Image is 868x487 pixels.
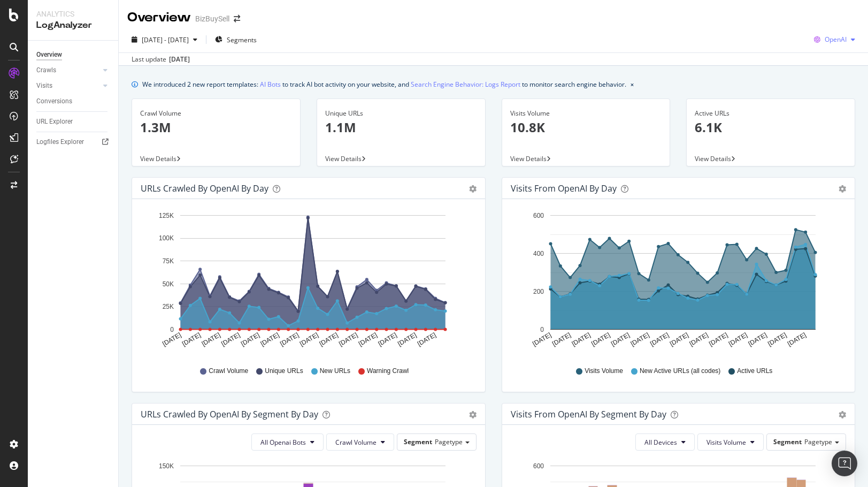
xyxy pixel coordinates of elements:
[804,437,832,446] span: Pagetype
[36,96,111,107] a: Conversions
[469,185,477,193] div: gear
[36,80,100,92] a: Visits
[36,9,110,19] div: Analytics
[695,154,731,163] span: View Details
[644,438,677,447] span: All Devices
[585,367,623,376] span: Visits Volume
[832,451,857,476] div: Open Intercom Messenger
[132,79,855,90] div: info banner
[325,154,362,163] span: View Details
[141,409,318,420] div: URLs Crawled by OpenAI By Segment By Day
[435,437,463,446] span: Pagetype
[36,19,110,32] div: LogAnalyzer
[590,331,611,348] text: [DATE]
[825,35,847,44] span: OpenAI
[163,257,174,265] text: 75K
[773,437,802,446] span: Segment
[766,331,788,348] text: [DATE]
[786,331,808,348] text: [DATE]
[234,15,240,22] div: arrow-right-arrow-left
[36,49,62,60] div: Overview
[325,118,477,136] p: 1.1M
[570,331,592,348] text: [DATE]
[318,331,340,348] text: [DATE]
[36,49,111,60] a: Overview
[132,55,190,64] div: Last update
[141,183,268,194] div: URLs Crawled by OpenAI by day
[142,79,626,90] div: We introduced 2 new report templates: to track AI bot activity on your website, and to monitor se...
[551,331,572,348] text: [DATE]
[36,65,56,76] div: Crawls
[140,109,292,118] div: Crawl Volume
[161,331,182,348] text: [DATE]
[335,438,377,447] span: Crawl Volume
[695,109,847,118] div: Active URLs
[337,331,359,348] text: [DATE]
[36,136,84,148] div: Logfiles Explorer
[511,208,842,356] svg: A chart.
[629,331,650,348] text: [DATE]
[127,31,202,48] button: [DATE] - [DATE]
[411,79,520,90] a: Search Engine Behavior: Logs Report
[159,462,174,470] text: 150K
[298,331,320,348] text: [DATE]
[159,235,174,242] text: 100K
[36,65,100,76] a: Crawls
[265,367,303,376] span: Unique URLs
[404,437,432,446] span: Segment
[533,250,543,257] text: 400
[708,331,729,348] text: [DATE]
[279,331,300,348] text: [DATE]
[325,109,477,118] div: Unique URLs
[36,80,52,92] div: Visits
[416,331,437,348] text: [DATE]
[357,331,379,348] text: [DATE]
[211,31,261,48] button: Segments
[839,185,846,193] div: gear
[36,136,111,148] a: Logfiles Explorer
[640,367,720,376] span: New Active URLs (all codes)
[220,331,241,348] text: [DATE]
[326,433,394,451] button: Crawl Volume
[163,280,174,288] text: 50K
[141,208,472,356] svg: A chart.
[540,326,544,333] text: 0
[396,331,418,348] text: [DATE]
[511,409,666,420] div: Visits from OpenAI By Segment By Day
[511,183,617,194] div: Visits from OpenAI by day
[727,331,749,348] text: [DATE]
[649,331,670,348] text: [DATE]
[195,13,229,24] div: BizBuySell
[510,154,547,163] span: View Details
[36,116,73,127] div: URL Explorer
[140,118,292,136] p: 1.3M
[669,331,690,348] text: [DATE]
[510,118,662,136] p: 10.8K
[36,96,72,107] div: Conversions
[628,77,636,92] button: close banner
[531,331,552,348] text: [DATE]
[259,331,281,348] text: [DATE]
[533,462,543,470] text: 600
[469,411,477,418] div: gear
[533,288,543,295] text: 200
[737,367,772,376] span: Active URLs
[251,433,324,451] button: All Openai Bots
[127,9,191,27] div: Overview
[697,433,764,451] button: Visits Volume
[533,212,543,219] text: 600
[159,212,174,219] text: 125K
[510,109,662,118] div: Visits Volume
[181,331,202,348] text: [DATE]
[610,331,631,348] text: [DATE]
[201,331,222,348] text: [DATE]
[227,35,257,44] span: Segments
[209,367,248,376] span: Crawl Volume
[163,303,174,310] text: 25K
[695,118,847,136] p: 6.1K
[635,433,695,451] button: All Devices
[688,331,709,348] text: [DATE]
[36,116,111,127] a: URL Explorer
[747,331,768,348] text: [DATE]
